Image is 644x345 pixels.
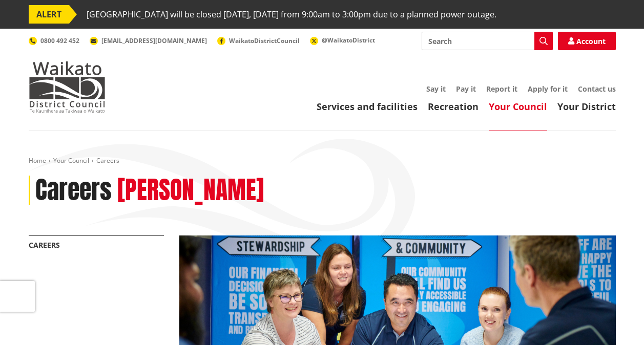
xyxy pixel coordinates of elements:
span: [EMAIL_ADDRESS][DOMAIN_NAME] [101,36,207,45]
img: Waikato District Council - Te Kaunihera aa Takiwaa o Waikato [29,61,106,113]
a: Your Council [489,100,547,113]
nav: breadcrumb [29,157,616,165]
span: [GEOGRAPHIC_DATA] will be closed [DATE], [DATE] from 9:00am to 3:00pm due to a planned power outage. [87,5,496,24]
span: 0800 492 452 [40,36,79,45]
span: @WaikatoDistrict [322,36,375,45]
a: Report it [486,84,517,94]
h1: Careers [35,176,112,205]
a: Your Council [53,156,89,165]
span: Careers [96,156,119,165]
a: 0800 492 452 [29,36,79,45]
a: WaikatoDistrictCouncil [217,36,300,45]
a: [EMAIL_ADDRESS][DOMAIN_NAME] [90,36,207,45]
a: @WaikatoDistrict [310,36,375,45]
a: Apply for it [528,84,568,94]
a: Account [558,32,616,50]
h2: [PERSON_NAME] [117,176,264,205]
a: Recreation [428,100,479,113]
a: Careers [29,240,60,250]
span: WaikatoDistrictCouncil [229,36,300,45]
a: Pay it [456,84,476,94]
a: Contact us [578,84,616,94]
a: Services and facilities [317,100,418,113]
a: Home [29,156,46,165]
a: Your District [557,100,616,113]
input: Search input [422,32,553,50]
span: ALERT [29,5,69,24]
a: Say it [426,84,446,94]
